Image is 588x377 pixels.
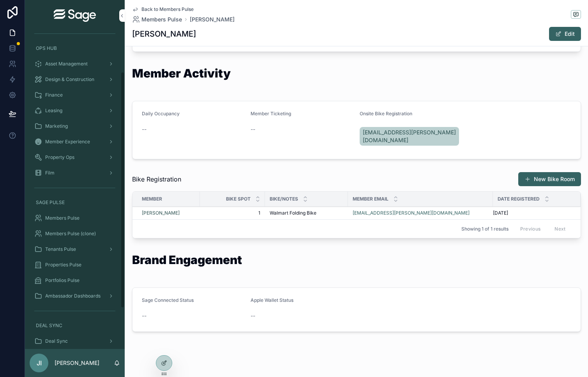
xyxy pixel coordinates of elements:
span: -- [251,125,255,133]
a: Back to Members Pulse [132,6,194,12]
a: Members Pulse [132,16,182,23]
span: Marketing [45,123,68,129]
span: Members Pulse [141,16,182,23]
span: Apple Wallet Status [251,297,293,303]
a: 1 [205,210,260,216]
a: Leasing [30,104,120,118]
span: Leasing [45,107,62,114]
span: Properties Pulse [45,262,81,268]
a: Portfolios Pulse [30,273,120,287]
span: Film [45,170,55,176]
span: Bike Spot [226,196,251,202]
button: Edit [549,27,581,41]
span: Deal Sync [45,338,68,344]
span: Daily Occupancy [142,111,180,116]
span: Member Ticketing [251,111,291,116]
span: Showing 1 of 1 results [461,226,509,232]
a: [EMAIL_ADDRESS][PERSON_NAME][DOMAIN_NAME] [353,210,470,216]
a: [DATE] [493,210,571,216]
a: Walmart Folding Bike [270,210,343,216]
a: Design & Construction [30,72,120,86]
a: Finance [30,88,120,102]
span: Member [142,196,162,202]
a: Film [30,166,120,180]
span: Property Ops [45,154,74,160]
h1: Member Activity [132,67,231,79]
span: Asset Management [45,61,88,67]
a: Tenants Pulse [30,242,120,256]
h1: Brand Engagement [132,254,242,266]
a: [PERSON_NAME] [142,210,180,216]
span: DEAL SYNC [36,322,62,329]
a: Members Pulse (clone) [30,227,120,241]
span: -- [142,312,147,320]
a: Properties Pulse [30,258,120,272]
a: Deal Sync [30,334,120,348]
a: Property Ops [30,150,120,164]
img: App logo [54,9,96,22]
span: Onsite Bike Registration [360,111,412,116]
a: SAGE PULSE [30,196,120,210]
span: Member Experience [45,139,90,145]
a: OPS HUB [30,41,120,55]
a: [PERSON_NAME] [142,210,195,216]
span: OPS HUB [36,45,57,51]
a: Ambassador Dashboards [30,289,120,303]
span: Design & Construction [45,76,94,83]
span: Bike/Notes [270,196,298,202]
button: New Bike Room [518,172,581,186]
span: Walmart Folding Bike [270,210,316,216]
a: [PERSON_NAME] [190,16,235,23]
h1: [PERSON_NAME] [132,28,196,39]
span: [DATE] [493,210,508,216]
span: Date Registered [498,196,540,202]
span: Back to Members Pulse [141,6,194,12]
span: JI [37,358,42,368]
span: Ambassador Dashboards [45,293,101,299]
a: DEAL SYNC [30,319,120,333]
a: Member Experience [30,135,120,149]
span: Sage Connected Status [142,297,194,303]
span: Finance [45,92,63,98]
span: Members Pulse (clone) [45,231,96,237]
span: Portfolios Pulse [45,277,79,284]
span: Members Pulse [45,215,79,221]
span: Bike Registration [132,174,181,184]
p: [PERSON_NAME] [55,359,99,367]
span: Tenants Pulse [45,246,76,252]
a: Asset Management [30,57,120,71]
span: Member Email [353,196,388,202]
a: Marketing [30,119,120,133]
span: -- [251,312,255,320]
span: -- [142,125,147,133]
span: SAGE PULSE [36,199,65,206]
a: [EMAIL_ADDRESS][PERSON_NAME][DOMAIN_NAME] [353,210,488,216]
div: scrollable content [25,31,125,349]
span: [EMAIL_ADDRESS][PERSON_NAME][DOMAIN_NAME] [363,129,456,144]
a: [EMAIL_ADDRESS][PERSON_NAME][DOMAIN_NAME] [360,127,459,146]
a: Members Pulse [30,211,120,225]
